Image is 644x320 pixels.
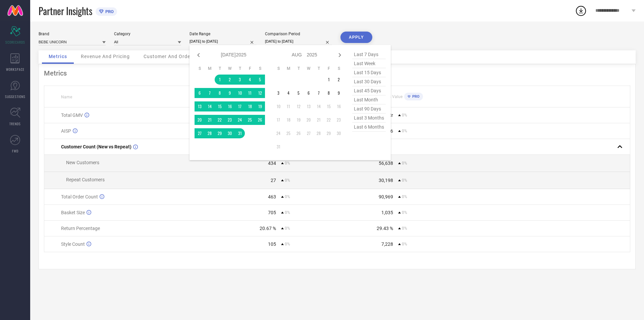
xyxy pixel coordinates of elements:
span: PRO [411,94,420,99]
td: Sat Jul 05 2025 [255,75,265,85]
span: Revenue And Pricing [81,54,130,59]
td: Sun Aug 17 2025 [273,115,283,125]
span: Customer Count (New vs Repeat) [61,144,131,149]
td: Mon Jul 07 2025 [205,88,215,98]
th: Wednesday [304,66,314,71]
div: Metrics [44,69,630,77]
td: Wed Jul 02 2025 [225,75,235,85]
span: 0% [285,210,290,215]
td: Wed Jul 30 2025 [225,128,235,138]
div: Next month [336,51,344,59]
input: Select comparison period [265,38,332,45]
span: last 45 days [352,86,386,95]
th: Saturday [334,66,344,71]
span: 0% [402,194,407,199]
span: 0% [402,178,407,183]
th: Friday [245,66,255,71]
td: Sat Aug 02 2025 [334,75,344,85]
span: Total GMV [61,112,83,118]
span: last 7 days [352,50,386,59]
th: Saturday [255,66,265,71]
th: Monday [205,66,215,71]
span: FWD [12,148,18,153]
div: 1,035 [381,210,393,215]
span: Basket Size [61,210,85,215]
th: Thursday [235,66,245,71]
span: AISP [61,128,71,134]
td: Mon Jul 21 2025 [205,115,215,125]
div: 29.43 % [377,226,393,231]
button: APPLY [340,32,372,43]
td: Sun Jul 27 2025 [195,128,205,138]
div: 27 [271,178,276,183]
span: 0% [402,129,407,133]
td: Fri Aug 15 2025 [324,101,334,111]
td: Mon Aug 04 2025 [283,88,293,98]
th: Monday [283,66,293,71]
span: last 15 days [352,68,386,77]
span: 0% [285,161,290,166]
td: Sun Jul 20 2025 [195,115,205,125]
span: 0% [402,113,407,118]
span: last 6 months [352,123,386,132]
td: Tue Jul 22 2025 [215,115,225,125]
span: last 3 months [352,113,386,123]
span: PRO [104,9,114,14]
td: Sun Aug 31 2025 [273,142,283,152]
td: Sun Jul 06 2025 [195,88,205,98]
span: TRENDS [9,121,21,126]
th: Sunday [273,66,283,71]
div: 90,969 [379,194,393,199]
td: Wed Aug 27 2025 [304,128,314,138]
td: Sat Jul 12 2025 [255,88,265,98]
td: Wed Aug 06 2025 [304,88,314,98]
td: Tue Aug 19 2025 [293,115,304,125]
td: Fri Jul 25 2025 [245,115,255,125]
div: 56,638 [379,161,393,166]
div: 30,198 [379,178,393,183]
td: Fri Aug 08 2025 [324,88,334,98]
td: Wed Jul 09 2025 [225,88,235,98]
td: Fri Jul 18 2025 [245,101,255,111]
td: Fri Aug 01 2025 [324,75,334,85]
td: Sat Aug 09 2025 [334,88,344,98]
td: Sat Aug 16 2025 [334,101,344,111]
td: Thu Aug 07 2025 [314,88,324,98]
span: 0% [402,242,407,246]
td: Sun Jul 13 2025 [195,101,205,111]
span: Return Percentage [61,226,100,231]
span: 0% [285,178,290,183]
div: Brand [39,32,106,36]
div: 434 [268,161,276,166]
span: last week [352,59,386,68]
div: 20.67 % [260,226,276,231]
span: Metrics [49,54,67,59]
td: Thu Aug 14 2025 [314,101,324,111]
input: Select date range [190,38,257,45]
td: Mon Jul 28 2025 [205,128,215,138]
td: Wed Jul 16 2025 [225,101,235,111]
span: SCORECARDS [5,40,25,45]
div: 7,228 [381,241,393,247]
td: Sun Aug 24 2025 [273,128,283,138]
div: 463 [268,194,276,199]
div: Comparison Period [265,32,332,36]
td: Sun Aug 10 2025 [273,101,283,111]
td: Mon Aug 11 2025 [283,101,293,111]
span: 0% [285,242,290,246]
span: last 30 days [352,77,386,86]
td: Tue Aug 12 2025 [293,101,304,111]
span: 0% [285,226,290,231]
td: Tue Jul 01 2025 [215,75,225,85]
td: Fri Jul 11 2025 [245,88,255,98]
td: Tue Jul 29 2025 [215,128,225,138]
td: Tue Aug 26 2025 [293,128,304,138]
span: 0% [402,161,407,166]
span: New Customers [66,160,99,165]
td: Thu Jul 10 2025 [235,88,245,98]
span: 0% [285,194,290,199]
div: Date Range [190,32,257,36]
span: Customer And Orders [144,54,195,59]
td: Sat Jul 26 2025 [255,115,265,125]
span: last month [352,95,386,104]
